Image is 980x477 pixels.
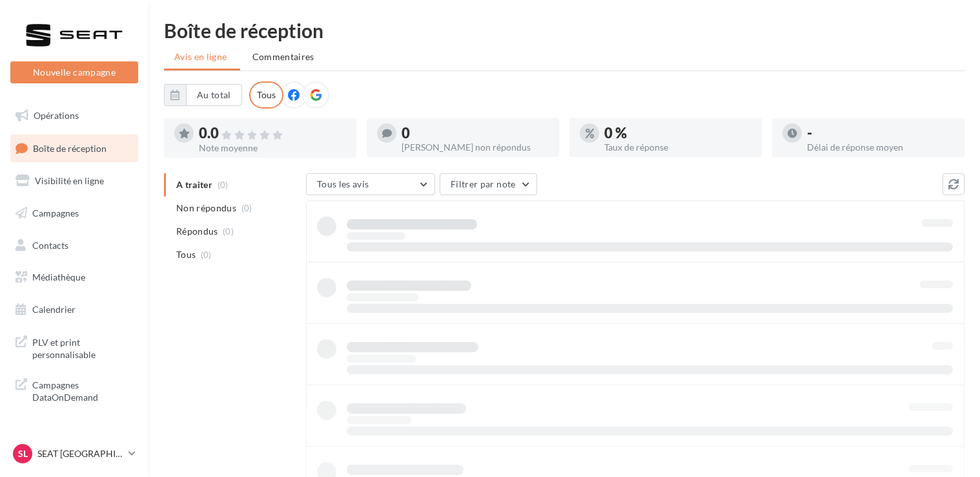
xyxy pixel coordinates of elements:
[8,371,141,409] a: Campagnes DataOnDemand
[35,175,104,186] span: Visibilité en ligne
[199,126,346,141] div: 0.0
[223,226,234,237] span: (0)
[32,271,85,282] span: Médiathèque
[186,84,242,106] button: Au total
[32,334,133,361] span: PLV et print personnalisable
[33,142,107,153] span: Boîte de réception
[807,143,954,152] div: Délai de réponse moyen
[199,143,346,153] div: Note moyenne
[252,51,314,62] span: Commentaires
[8,167,141,195] a: Visibilité en ligne
[32,376,133,404] span: Campagnes DataOnDemand
[176,225,218,238] span: Répondus
[32,207,79,218] span: Campagnes
[402,143,549,152] div: [PERSON_NAME] non répondus
[8,264,141,291] a: Médiathèque
[8,200,141,227] a: Campagnes
[604,143,751,152] div: Taux de réponse
[8,328,141,366] a: PLV et print personnalisable
[164,84,242,106] button: Au total
[8,102,141,129] a: Opérations
[34,110,79,121] span: Opérations
[10,441,138,466] a: SL SEAT [GEOGRAPHIC_DATA]
[37,447,123,460] p: SEAT [GEOGRAPHIC_DATA]
[8,232,141,259] a: Contacts
[10,61,138,83] button: Nouvelle campagne
[176,202,236,215] span: Non répondus
[8,134,141,162] a: Boîte de réception
[32,239,68,250] span: Contacts
[32,304,76,315] span: Calendrier
[18,447,28,460] span: SL
[164,21,965,40] div: Boîte de réception
[176,248,196,261] span: Tous
[249,81,283,109] div: Tous
[604,126,751,140] div: 0 %
[402,126,549,140] div: 0
[201,249,212,260] span: (0)
[807,126,954,140] div: -
[241,203,252,213] span: (0)
[8,296,141,323] a: Calendrier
